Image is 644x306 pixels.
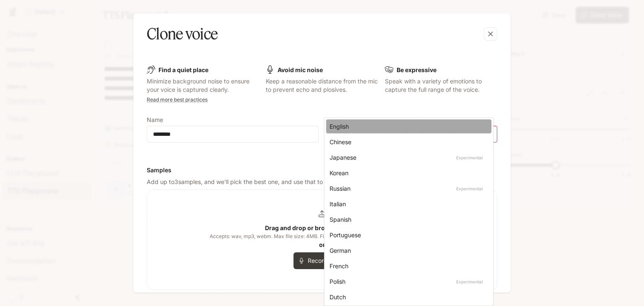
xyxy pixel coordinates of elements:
div: German [330,246,485,255]
div: French [330,262,485,270]
div: Chinese [330,137,485,146]
div: English [330,122,485,131]
div: Portuguese [330,231,485,239]
div: Spanish [330,215,485,224]
div: Italian [330,200,485,208]
div: Russian [330,184,485,193]
p: Experimental [454,278,485,285]
div: Dutch [330,293,485,301]
div: Japanese [330,153,485,162]
div: Polish [330,277,485,286]
p: Experimental [454,154,485,161]
div: Korean [330,169,485,177]
p: Experimental [454,185,485,192]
